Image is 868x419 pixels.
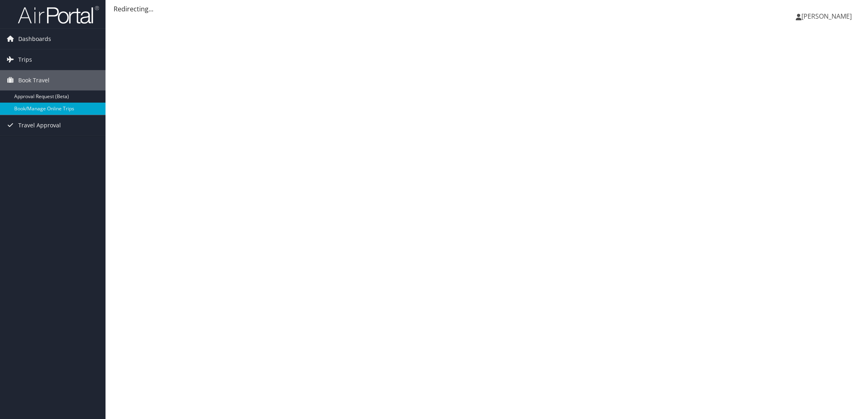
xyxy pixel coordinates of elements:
[18,70,50,90] span: Book Travel
[796,4,860,28] a: [PERSON_NAME]
[18,49,32,70] span: Trips
[18,29,51,49] span: Dashboards
[18,115,61,135] span: Travel Approval
[18,5,99,24] img: airportal-logo.png
[114,4,860,14] div: Redirecting...
[801,12,852,21] span: [PERSON_NAME]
